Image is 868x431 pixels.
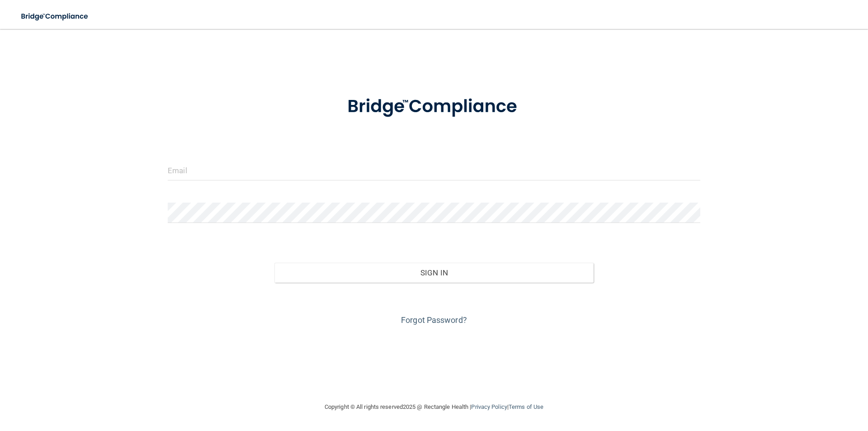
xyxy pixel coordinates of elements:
[401,315,467,325] a: Forgot Password?
[14,7,97,26] img: bridge_compliance_login_screen.278c3ca4.svg
[329,83,539,130] img: bridge_compliance_login_screen.278c3ca4.svg
[269,393,599,422] div: Copyright © All rights reserved 2025 @ Rectangle Health | |
[471,403,507,410] a: Privacy Policy
[274,263,594,283] button: Sign In
[509,403,543,410] a: Terms of Use
[168,160,700,180] input: Email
